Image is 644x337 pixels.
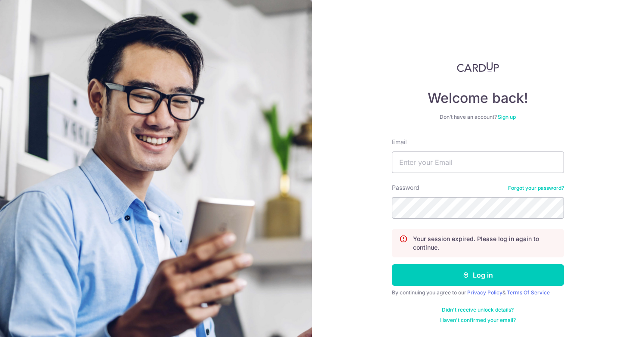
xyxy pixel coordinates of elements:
button: Log in [392,264,564,286]
h4: Welcome back! [392,90,564,107]
a: Terms Of Service [507,289,550,296]
a: Didn't receive unlock details? [442,306,514,313]
img: CardUp Logo [457,62,499,72]
label: Password [392,183,419,192]
a: Privacy Policy [467,289,502,296]
div: Don’t have an account? [392,114,564,121]
a: Haven't confirmed your email? [440,317,516,324]
label: Email [392,138,407,146]
p: Your session expired. Please log in again to continue. [413,235,557,252]
div: By continuing you agree to our & [392,289,564,296]
input: Enter your Email [392,151,564,173]
a: Sign up [498,114,516,120]
a: Forgot your password? [508,185,564,192]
